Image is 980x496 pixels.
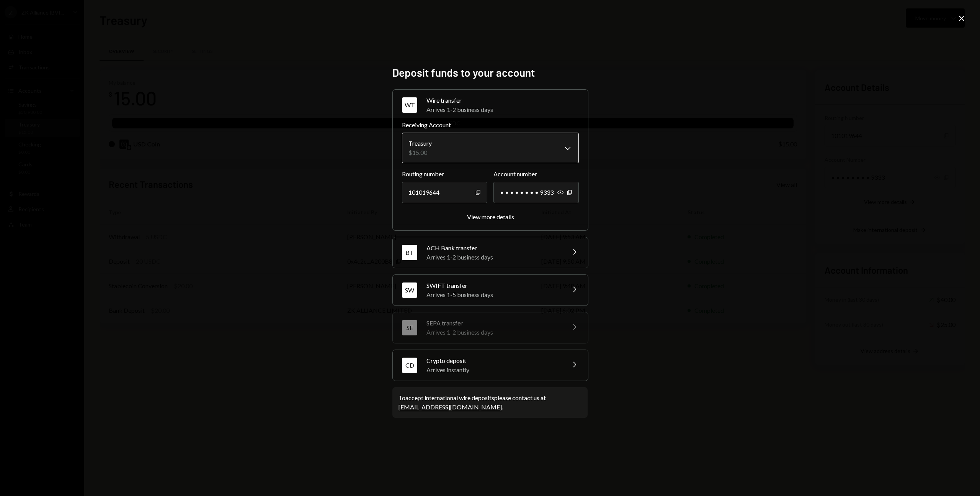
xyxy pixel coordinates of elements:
div: ACH Bank transfer [426,243,560,253]
button: SWSWIFT transferArrives 1-5 business days [393,275,588,305]
button: View more details [467,213,514,221]
div: Arrives 1-2 business days [426,328,560,337]
div: Arrives 1-5 business days [426,290,560,299]
div: To accept international wire deposits please contact us at . [399,393,581,412]
div: SWIFT transfer [426,281,560,290]
div: Arrives 1-2 business days [426,253,560,262]
div: SE [402,320,417,335]
label: Receiving Account [402,120,579,130]
div: Wire transfer [426,96,579,105]
label: Account number [493,169,579,179]
button: WTWire transferArrives 1-2 business days [393,90,588,120]
div: Arrives 1-2 business days [426,105,579,114]
div: CD [402,358,417,373]
label: Routing number [402,169,487,179]
button: SESEPA transferArrives 1-2 business days [393,312,588,343]
a: [EMAIL_ADDRESS][DOMAIN_NAME] [399,403,502,411]
div: View more details [467,213,514,220]
div: SW [402,282,417,298]
div: • • • • • • • • 9333 [493,182,579,203]
div: WTWire transferArrives 1-2 business days [402,120,579,221]
button: BTACH Bank transferArrives 1-2 business days [393,237,588,268]
div: Crypto deposit [426,356,560,365]
div: BT [402,245,417,260]
div: WT [402,97,417,113]
h2: Deposit funds to your account [392,65,588,80]
div: 101019644 [402,182,487,203]
button: CDCrypto depositArrives instantly [393,350,588,381]
div: SEPA transfer [426,319,560,328]
div: Arrives instantly [426,365,560,374]
button: Receiving Account [402,133,579,163]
